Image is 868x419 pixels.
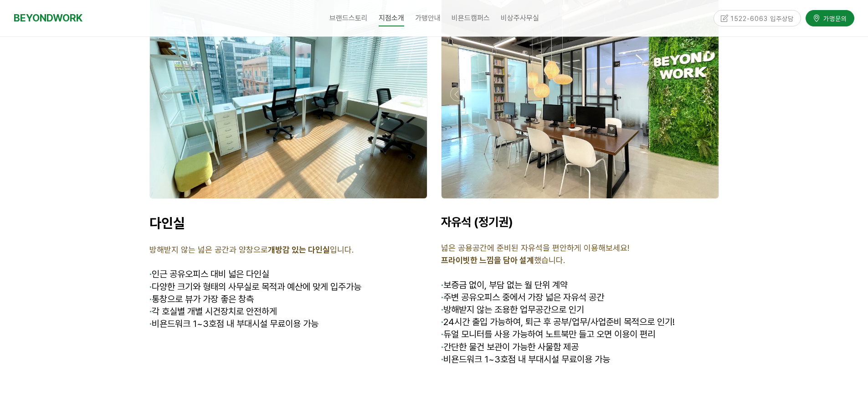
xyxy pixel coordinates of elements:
[443,279,568,290] span: 보증금 없이, 부담 없는 월 단위 계약
[14,10,82,26] a: BEYONDWORK
[379,10,404,26] span: 지점소개
[501,14,539,22] span: 비상주사무실
[149,281,152,292] strong: ·
[149,269,152,279] span: ·
[149,318,152,329] strong: ·
[149,306,152,317] strong: ·
[149,215,185,231] span: 다인실
[268,245,330,254] strong: 개방감 있는 다인실
[149,294,152,305] strong: ·
[149,294,254,305] span: 통창으로 뷰가 가장 좋은 창측
[441,341,443,352] strong: ·
[324,7,373,30] a: 브랜드스토리
[441,341,579,352] span: 간단한 물건 보관이 가능한 사물함 제공
[329,14,368,22] span: 브랜드스토리
[441,329,443,340] strong: ·
[452,14,490,22] span: 비욘드캠퍼스
[410,7,446,30] a: 가맹안내
[441,354,610,365] span: 비욘드워크 1~3호점 내 부대시설 무료이용 가능
[149,245,354,254] span: 방해받지 않는 넓은 공간과 양창으로 입니다.
[441,316,675,327] span: 24시간 출입 가능하여, 퇴근 후 공부/업무/사업준비 목적으로 인기!
[441,255,534,265] strong: 프라이빗한 느낌을 담아 설계
[806,8,854,24] a: 가맹문의
[441,304,443,315] strong: ·
[441,292,604,303] span: 주변 공유오피스 중에서 가장 넓은 자유석 공간
[446,7,495,30] a: 비욘드캠퍼스
[152,269,269,279] span: 인근 공유오피스 대비 넓은 다인실
[441,243,629,253] span: 넓은 공용공간에 준비된 자유석을 편안하게 이용해보세요!
[373,7,410,30] a: 지점소개
[441,279,443,290] span: ·
[441,304,584,315] span: 방해받지 않는 조용한 업무공간으로 인기
[495,7,544,30] a: 비상주사무실
[441,292,443,303] strong: ·
[441,354,443,365] strong: ·
[149,306,277,317] span: 각 호실별 개별 시건장치로 안전하게
[441,329,655,340] span: 듀얼 모니터를 사용 가능하여 노트북만 들고 오면 이용이 편리
[441,215,513,229] span: 자유석 (정기권)
[441,316,443,327] strong: ·
[821,12,847,21] span: 가맹문의
[149,281,361,292] span: 다양한 크기와 형태의 사무실로 목적과 예산에 맞게 입주가능
[149,318,318,329] span: 비욘드워크 1~3호점 내 부대시설 무료이용 가능
[441,255,565,265] span: 했습니다.
[415,14,441,22] span: 가맹안내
